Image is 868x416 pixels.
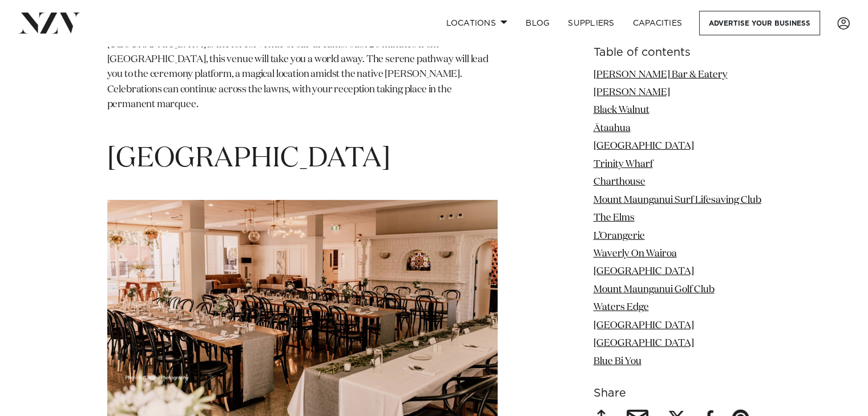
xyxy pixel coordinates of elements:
a: L’Orangerie [594,231,645,240]
a: Mount Maunganui Surf Lifesaving Club [594,195,761,205]
a: Capacities [624,11,692,35]
a: Locations [437,11,516,35]
a: Advertise your business [699,11,820,35]
h6: Table of contents [594,46,761,58]
a: Charthouse [594,177,645,187]
a: [PERSON_NAME] Bar & Eatery [594,70,728,79]
a: BLOG [516,11,559,35]
a: [GEOGRAPHIC_DATA] [594,267,694,276]
a: Trinity Wharf [594,159,653,169]
a: The Elms [594,213,635,223]
a: [GEOGRAPHIC_DATA] [594,320,694,330]
p: [GEOGRAPHIC_DATA] is the forest venue of our dreams. Just 20 minutes from [GEOGRAPHIC_DATA], this... [107,38,498,128]
a: [PERSON_NAME] [594,87,670,97]
a: SUPPLIERS [559,11,623,35]
a: Blue Bi You [594,356,641,366]
h6: Share [594,387,761,399]
a: Waters Edge [594,303,649,312]
a: [GEOGRAPHIC_DATA] [594,141,694,151]
a: Waverly On Wairoa [594,248,677,258]
img: nzv-logo.png [18,13,80,33]
h1: [GEOGRAPHIC_DATA] [107,141,498,177]
a: Ātaahua [594,123,631,133]
a: Mount Maunganui Golf Club [594,284,714,294]
a: [GEOGRAPHIC_DATA] [594,338,694,348]
a: Black Walnut [594,105,649,115]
